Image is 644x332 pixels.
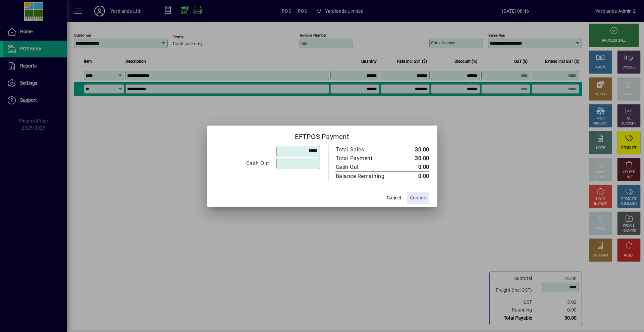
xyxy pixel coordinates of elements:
[399,163,429,172] td: 0.00
[207,126,437,145] h2: EFTPOS Payment
[336,172,392,180] div: Balance Remaining
[335,154,399,163] td: Total Payment
[399,145,429,154] td: 30.00
[407,192,429,204] button: Confirm
[335,145,399,154] td: Total Sales
[410,194,427,201] span: Confirm
[336,163,392,171] div: Cash Out
[399,172,429,181] td: 0.00
[215,159,269,168] div: Cash Out
[399,154,429,163] td: 30.00
[387,194,401,201] span: Cancel
[383,192,405,204] button: Cancel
